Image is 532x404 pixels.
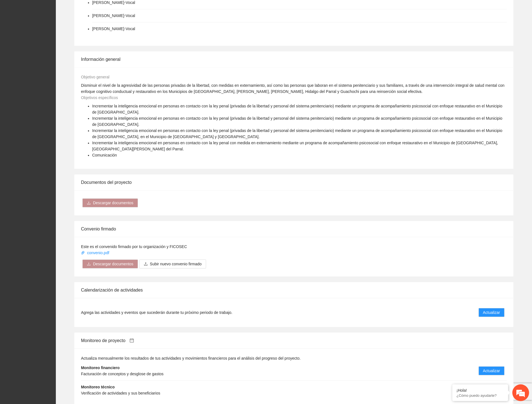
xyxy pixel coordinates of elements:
div: Documentos del proyecto [81,174,507,190]
span: Actualizar [483,368,500,374]
span: upload [144,262,148,266]
div: Información general [81,51,507,67]
div: Convenio firmado [81,221,507,237]
button: downloadDescargar documentos [82,259,138,268]
span: Este es el convenido firmado por tu organización y FICOSEC [81,244,187,249]
span: Descargar documentos [93,261,133,267]
a: calendar [125,338,134,343]
span: Verificación de actividades y sus beneficiarios [81,391,160,395]
span: Objetivo general [81,75,109,79]
div: ¡Hola! [457,388,504,393]
div: Minimizar ventana de chat en vivo [92,3,105,16]
span: calendar [130,338,134,343]
span: Actualiza mensualmente los resultados de tus actividades y movimientos financieros para el anális... [81,356,301,360]
span: Incrementar la inteligencia emocional en personas en contacto con la ley penal con medida en exte... [92,141,498,151]
button: uploadSubir nuevo convenio firmado [139,259,206,268]
li: [PERSON_NAME] - Vocal [92,13,135,19]
button: Actualizar [479,308,505,317]
span: Descargar documentos [93,200,133,206]
div: Calendarización de actividades [81,282,507,298]
button: Actualizar [479,366,505,375]
strong: Monitoreo técnico [81,385,115,389]
span: Objetivos específicos [81,95,118,100]
strong: Monitoreo financiero [81,365,120,370]
span: download [87,262,91,266]
span: Incrementar la inteligencia emocional en personas en contacto con la ley penal (privadas de la li... [92,104,502,114]
span: Actualizar [483,309,500,316]
span: Estamos en línea. [32,74,77,131]
li: [PERSON_NAME] - Vocal [92,26,135,32]
button: downloadDescargar documentos [82,198,138,207]
div: Chatee con nosotros ahora [29,28,94,36]
span: download [87,201,91,205]
a: convenio.pdf [81,251,110,255]
textarea: Escriba su mensaje y pulse “Intro” [3,152,106,172]
p: ¿Cómo puedo ayudarte? [457,393,504,398]
span: Facturación de conceptos y desglose de gastos [81,372,164,376]
span: paper-clip [81,251,85,255]
span: Disminuir el nivel de la agresividad de las personas privadas de la libertad, con medidas en exte... [81,83,505,94]
span: Subir nuevo convenio firmado [150,261,202,267]
span: Agrega las actividades y eventos que sucederán durante tu próximo periodo de trabajo. [81,309,232,316]
span: Comunicación [92,153,117,157]
span: uploadSubir nuevo convenio firmado [139,262,206,266]
div: Monitoreo de proyecto [81,333,507,348]
span: Incrementar la inteligencia emocional en personas en contacto con la ley penal (privadas de la li... [92,116,502,127]
span: Incrementar la inteligencia emocional en personas en contacto con la ley penal (privadas de la li... [92,128,502,139]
